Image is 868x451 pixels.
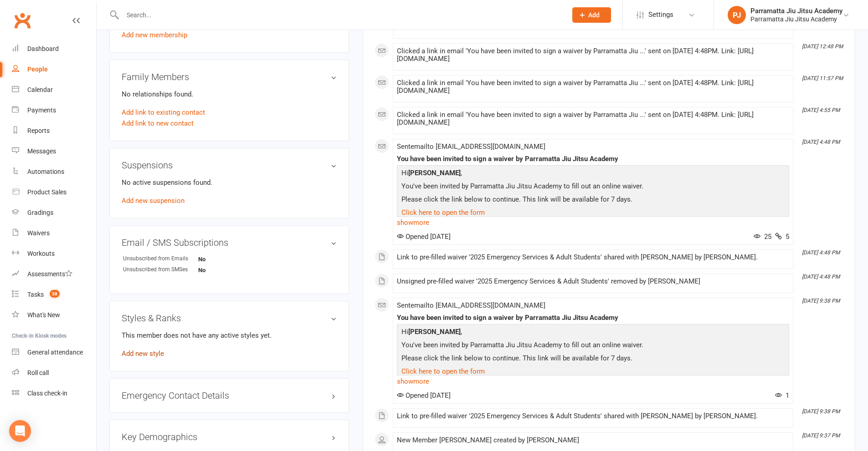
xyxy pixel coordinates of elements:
span: Add [588,11,600,19]
div: Workouts [27,250,55,257]
div: Unsubscribed from Emails [123,254,198,263]
h3: Emergency Contact Details [122,390,337,400]
a: Add new suspension [122,197,185,205]
div: Parramatta Jiu Jitsu Academy [750,15,842,23]
span: Sent email to [EMAIL_ADDRESS][DOMAIN_NAME] [397,301,545,309]
span: Opened [DATE] [397,233,451,241]
h3: Family Members [122,72,337,82]
i: [DATE] 12:48 PM [802,43,843,50]
i: [DATE] 4:55 PM [802,107,840,113]
div: New Member [PERSON_NAME] created by [PERSON_NAME] [397,436,789,444]
h3: Key Demographics [122,432,337,442]
a: Payments [12,100,96,121]
div: Link to pre-filled waiver '2025 Emergency Services & Adult Students' shared with [PERSON_NAME] by... [397,412,789,420]
a: Dashboard [12,39,96,59]
a: Waivers [12,223,96,243]
div: Clicked a link in email 'You have been invited to sign a waiver by Parramatta Jiu ...' sent on [D... [397,79,789,95]
div: Calendar [27,86,53,93]
a: Clubworx [11,9,34,32]
span: Opened [DATE] [397,391,451,400]
a: Assessments [12,264,96,284]
div: Automations [27,168,64,175]
h3: Suspensions [122,160,337,170]
strong: [PERSON_NAME] [408,169,461,177]
a: Messages [12,141,96,162]
input: Search... [120,9,560,21]
p: Please click the link below to continue. This link will be available for 7 days. [399,194,787,207]
a: Add link to existing contact [122,107,205,118]
strong: No [198,267,251,274]
div: Dashboard [27,45,59,52]
i: [DATE] 4:48 PM [802,249,840,256]
a: Class kiosk mode [12,383,96,404]
a: Add link to new contact [122,118,194,129]
i: [DATE] 4:48 PM [802,139,840,145]
a: show more [397,375,789,388]
div: General attendance [27,349,83,356]
div: You have been invited to sign a waiver by Parramatta Jiu Jitsu Academy [397,314,789,322]
a: Calendar [12,80,96,100]
strong: [PERSON_NAME] [408,328,461,336]
a: What's New [12,305,96,325]
div: PJ [728,6,746,24]
i: [DATE] 9:38 PM [802,298,840,304]
i: [DATE] 9:38 PM [802,408,840,415]
div: Reports [27,127,50,134]
span: 5 [775,233,789,241]
div: Link to pre-filled waiver '2025 Emergency Services & Adult Students' shared with [PERSON_NAME] by... [397,253,789,261]
div: Unsubscribed from SMSes [123,265,198,274]
div: Clicked a link in email 'You have been invited to sign a waiver by Parramatta Jiu ...' sent on [D... [397,47,789,63]
p: Please click the link below to continue. This link will be available for 7 days. [399,353,787,366]
p: This member does not have any active styles yet. [122,330,337,341]
a: Click here to open the form [401,208,485,217]
span: 25 [754,233,771,241]
a: Product Sales [12,182,96,203]
i: [DATE] 4:48 PM [802,274,840,280]
i: [DATE] 9:37 PM [802,432,840,439]
a: Roll call [12,363,96,383]
a: Workouts [12,243,96,264]
div: Roll call [27,369,49,376]
div: Unsigned pre-filled waiver '2025 Emergency Services & Adult Students' removed by [PERSON_NAME] [397,278,789,285]
a: Add new membership [122,31,187,39]
div: You have been invited to sign a waiver by Parramatta Jiu Jitsu Academy [397,155,789,163]
a: Tasks 38 [12,284,96,305]
span: Settings [648,5,673,25]
div: Product Sales [27,188,67,196]
div: Tasks [27,291,44,298]
i: [DATE] 11:57 PM [802,75,843,81]
p: Hi , [399,326,787,340]
div: Payments [27,106,56,114]
p: You've been invited by Parramatta Jiu Jitsu Academy to fill out an online waiver. [399,340,787,353]
div: Open Intercom Messenger [9,420,31,442]
div: Parramatta Jiu Jitsu Academy [750,7,842,15]
h3: Styles & Ranks [122,313,337,323]
strong: No [198,256,251,263]
a: Reports [12,121,96,141]
p: No active suspensions found. [122,177,337,188]
p: You've been invited by Parramatta Jiu Jitsu Academy to fill out an online waiver. [399,181,787,194]
a: Add new style [122,350,164,358]
span: Sent email to [EMAIL_ADDRESS][DOMAIN_NAME] [397,142,545,151]
div: What's New [27,311,60,319]
div: Messages [27,147,56,155]
span: 1 [775,391,789,400]
span: 38 [50,290,60,298]
a: General attendance kiosk mode [12,342,96,363]
div: Class check-in [27,390,67,397]
div: Assessments [27,270,72,278]
p: Hi , [399,167,787,181]
div: Gradings [27,209,53,216]
p: No relationships found. [122,89,337,100]
a: People [12,59,96,80]
div: Waivers [27,229,50,237]
div: Clicked a link in email 'You have been invited to sign a waiver by Parramatta Jiu ...' sent on [D... [397,111,789,127]
a: show more [397,216,789,229]
div: People [27,66,48,73]
a: Automations [12,162,96,182]
a: Click here to open the form [401,367,485,375]
button: Add [572,7,611,23]
a: Gradings [12,203,96,223]
h3: Email / SMS Subscriptions [122,238,337,248]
